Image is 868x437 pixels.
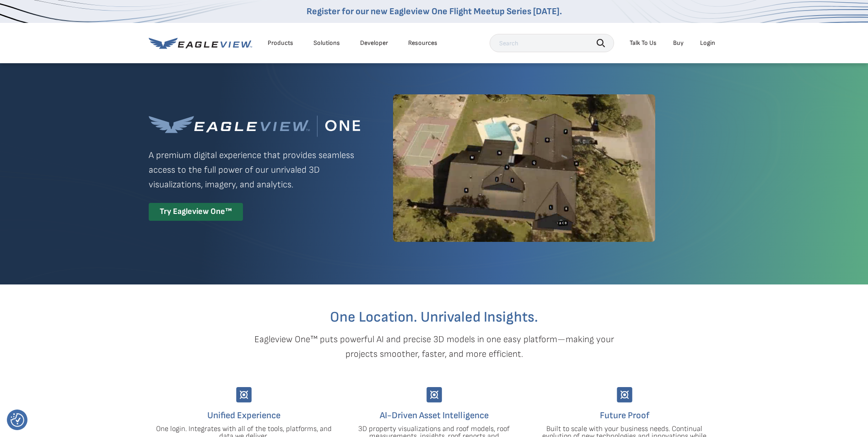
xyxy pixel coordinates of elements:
a: Register for our new Eagleview One Flight Meetup Series [DATE]. [307,6,562,17]
h2: One Location. Unrivaled Insights. [156,310,713,325]
button: Consent Preferences [11,413,24,427]
div: Products [268,39,293,47]
h4: AI-Driven Asset Intelligence [346,408,523,423]
a: Buy [673,39,684,47]
p: Eagleview One™ puts powerful AI and precise 3D models in one easy platform—making your projects s... [238,332,630,361]
h4: Unified Experience [156,408,332,423]
img: Group-9744.svg [426,387,442,403]
h4: Future Proof [536,408,713,423]
div: Try Eagleview One™ [149,203,243,221]
img: Eagleview One™ [149,115,360,137]
img: Group-9744.svg [617,387,632,403]
div: Talk To Us [630,39,657,47]
a: Developer [360,39,388,47]
input: Search [490,34,614,52]
div: Solutions [313,39,340,47]
img: Revisit consent button [11,413,24,427]
div: Login [700,39,715,47]
div: Resources [408,39,437,47]
p: A premium digital experience that provides seamless access to the full power of our unrivaled 3D ... [149,148,360,192]
img: Group-9744.svg [236,387,252,403]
